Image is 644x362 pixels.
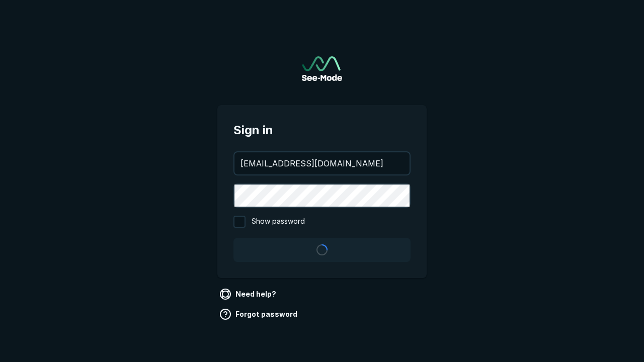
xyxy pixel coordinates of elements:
span: Sign in [233,121,411,139]
span: Show password [252,216,305,228]
a: Go to sign in [302,56,342,81]
a: Forgot password [217,306,301,322]
a: Need help? [217,286,280,302]
input: your@email.com [234,152,410,174]
img: See-Mode Logo [302,56,342,81]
